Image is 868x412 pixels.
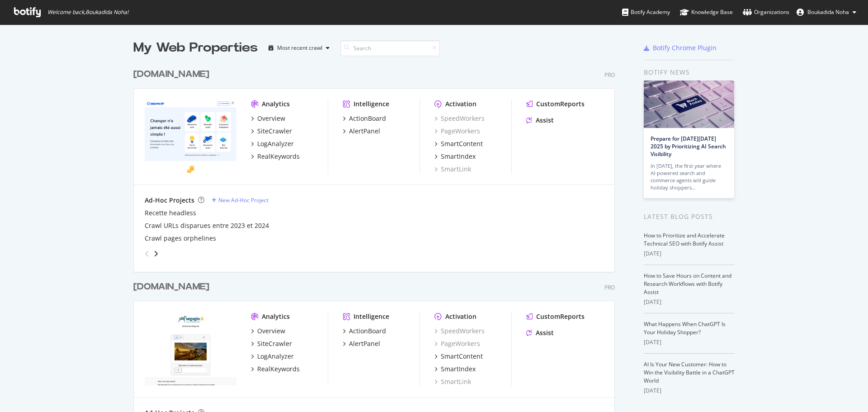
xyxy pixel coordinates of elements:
[807,8,849,16] span: Boukadida Noha
[133,68,213,81] a: [DOMAIN_NAME]
[526,116,554,125] a: Assist
[434,152,476,161] a: SmartIndex
[434,365,476,374] a: SmartIndex
[644,387,735,395] div: [DATE]
[257,352,294,361] div: LogAnalyzer
[789,5,863,19] button: Boukadida Noha
[644,320,726,336] a: What Happens When ChatGPT Is Your Holiday Shopper?
[265,41,333,55] button: Most recent crawl
[644,338,735,346] div: [DATE]
[251,327,285,336] a: Overview
[343,127,380,136] a: AlertPanel
[526,328,554,337] a: Assist
[434,339,480,348] a: PageWorkers
[644,272,731,296] a: How to Save Hours on Content and Research Workflows with Botify Assist
[434,327,485,336] a: SpeedWorkers
[441,352,483,361] div: SmartContent
[257,114,285,123] div: Overview
[445,99,476,109] div: Activation
[644,43,717,52] a: Botify Chrome Plugin
[133,39,258,57] div: My Web Properties
[651,135,726,158] a: Prepare for [DATE][DATE] 2025 by Prioritizing AI Search Visibility
[145,196,194,205] div: Ad-Hoc Projects
[349,339,380,348] div: AlertPanel
[257,152,300,161] div: RealKeywords
[644,360,735,384] a: AI Is Your New Customer: How to Win the Visibility Battle in a ChatGPT World
[343,327,386,336] a: ActionBoard
[354,312,389,321] div: Intelligence
[145,312,236,385] img: segugio.it
[340,40,440,56] input: Search
[133,280,213,294] a: [DOMAIN_NAME]
[257,339,292,348] div: SiteCrawler
[644,212,735,222] div: Latest Blog Posts
[536,99,585,109] div: CustomReports
[434,114,485,123] a: SpeedWorkers
[680,8,733,17] div: Knowledge Base
[644,250,735,258] div: [DATE]
[251,365,300,374] a: RealKeywords
[141,246,153,261] div: angle-left
[145,99,236,173] img: lelynx.fr
[622,8,670,17] div: Botify Academy
[251,352,294,361] a: LogAnalyzer
[653,43,717,52] div: Botify Chrome Plugin
[145,234,216,243] a: Crawl pages orphelines
[262,99,290,109] div: Analytics
[536,312,585,321] div: CustomReports
[257,327,285,336] div: Overview
[644,232,725,247] a: How to Prioritize and Accelerate Technical SEO with Botify Assist
[153,249,159,258] div: angle-right
[257,139,294,148] div: LogAnalyzer
[434,139,483,148] a: SmartContent
[536,116,554,125] div: Assist
[349,327,386,336] div: ActionBoard
[251,339,292,348] a: SiteCrawler
[434,377,471,386] a: SmartLink
[218,196,269,204] div: New Ad-Hoc Project
[145,221,269,230] a: Crawl URLs disparues entre 2023 et 2024
[445,312,476,321] div: Activation
[277,45,322,51] div: Most recent crawl
[651,162,727,191] div: In [DATE], the first year where AI-powered search and commerce agents will guide holiday shoppers…
[257,127,292,136] div: SiteCrawler
[644,81,734,128] img: Prepare for Black Friday 2025 by Prioritizing AI Search Visibility
[349,127,380,136] div: AlertPanel
[434,127,480,136] a: PageWorkers
[441,365,476,374] div: SmartIndex
[145,208,196,218] a: Recette headless
[251,152,300,161] a: RealKeywords
[349,114,386,123] div: ActionBoard
[526,99,585,109] a: CustomReports
[212,196,269,204] a: New Ad-Hoc Project
[133,280,209,294] div: [DOMAIN_NAME]
[434,165,471,174] a: SmartLink
[434,352,483,361] a: SmartContent
[251,114,285,123] a: Overview
[343,339,380,348] a: AlertPanel
[441,152,476,161] div: SmartIndex
[526,312,585,321] a: CustomReports
[251,139,294,148] a: LogAnalyzer
[354,99,389,109] div: Intelligence
[644,67,735,77] div: Botify news
[257,365,300,374] div: RealKeywords
[743,8,789,17] div: Organizations
[604,284,615,291] div: Pro
[262,312,290,321] div: Analytics
[251,127,292,136] a: SiteCrawler
[644,298,735,306] div: [DATE]
[47,9,128,16] span: Welcome back, Boukadida Noha !
[604,71,615,79] div: Pro
[133,68,209,81] div: [DOMAIN_NAME]
[536,328,554,337] div: Assist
